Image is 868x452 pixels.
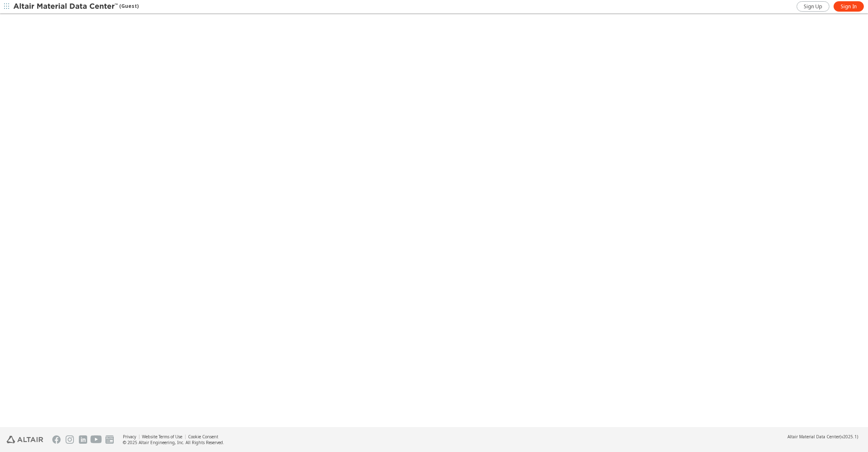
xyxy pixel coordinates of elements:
[787,434,858,440] div: (v2025.1)
[7,436,43,443] img: Altair Engineering
[834,1,864,12] a: Sign In
[787,434,840,440] span: Altair Material Data Center
[188,434,218,440] a: Cookie Consent
[804,3,822,10] span: Sign Up
[797,1,829,12] a: Sign Up
[841,3,857,10] span: Sign In
[13,2,139,11] div: (Guest)
[142,434,182,440] a: Website Terms of Use
[123,434,136,440] a: Privacy
[123,440,224,445] div: © 2025 Altair Engineering, Inc. All Rights Reserved.
[13,2,119,11] img: Altair Material Data Center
